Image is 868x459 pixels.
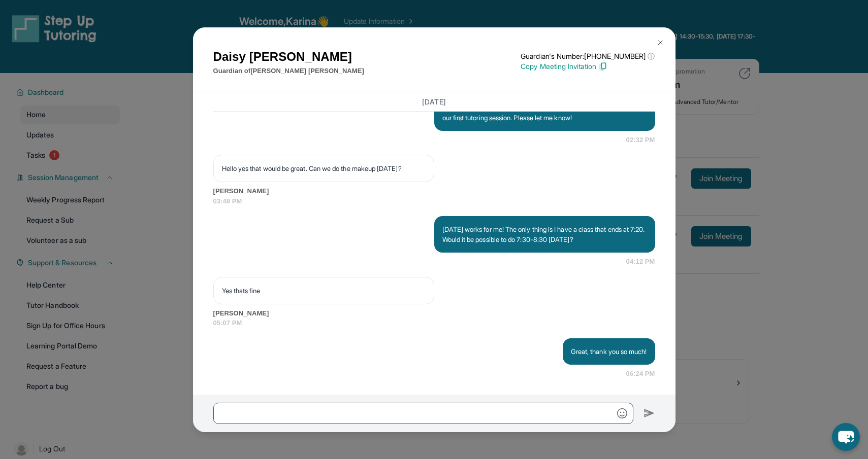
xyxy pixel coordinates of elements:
[626,257,655,267] span: 04:12 PM
[521,61,655,72] p: Copy Meeting Invitation
[626,135,655,145] span: 02:32 PM
[648,51,655,61] span: ⓘ
[213,96,655,107] h3: [DATE]
[213,66,364,76] p: Guardian of [PERSON_NAME] [PERSON_NAME]
[571,346,647,357] p: Great, thank you so much!
[656,39,664,47] img: Close Icon
[213,196,655,206] span: 03:48 PM
[222,286,426,296] p: Yes thats fine
[442,224,647,244] p: [DATE] works for me! The only thing is I have a class that ends at 7:20. Would it be possible to ...
[598,62,607,71] img: Copy Icon
[213,186,655,196] span: [PERSON_NAME]
[644,407,655,419] img: Send icon
[442,102,647,123] p: Hello! I just wanted to check in and see if [DATE] (10/14) works to start our first tutoring sess...
[213,308,655,319] span: [PERSON_NAME]
[521,51,655,61] p: Guardian's Number: [PHONE_NUMBER]
[626,369,655,379] span: 06:24 PM
[832,423,860,451] button: chat-button
[213,318,655,328] span: 05:07 PM
[213,48,364,66] h1: Daisy [PERSON_NAME]
[617,408,627,418] img: Emoji
[222,163,426,173] p: Hello yes that would be great. Can we do the makeup [DATE]?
